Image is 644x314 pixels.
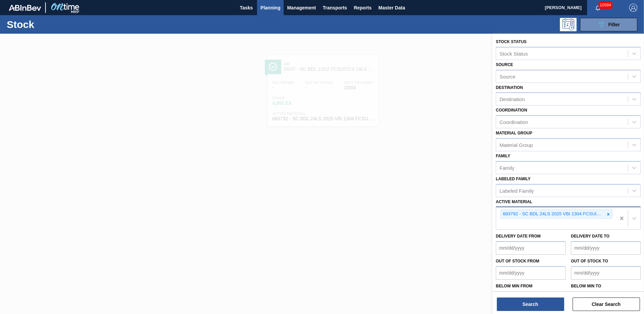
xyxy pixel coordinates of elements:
label: Out of Stock from [496,259,539,263]
button: Filter [580,18,637,31]
input: mm/dd/yyyy [496,266,566,280]
div: Stock Status [500,51,528,56]
label: Below Min from [496,284,533,288]
label: Labeled Family [496,177,530,181]
div: Source [500,73,516,79]
label: Delivery Date from [496,234,541,239]
label: Out of Stock to [571,259,608,263]
div: Labeled Family [500,188,534,193]
label: Below Min to [571,284,601,288]
input: mm/dd/yyyy [571,266,641,280]
div: Material Group [500,142,533,148]
span: Tasks [239,4,254,12]
span: Management [287,4,316,12]
input: mm/dd/yyyy [496,241,566,255]
span: Planning [260,4,280,12]
label: Active Material [496,199,532,204]
div: Family [500,165,514,170]
div: Coordination [500,119,528,125]
span: Filter [608,22,620,27]
button: Notifications [587,3,609,12]
label: Family [496,154,510,158]
input: mm/dd/yyyy [571,241,641,255]
div: Destination [500,96,525,102]
label: Material Group [496,131,532,135]
span: 10584 [599,1,612,9]
label: Stock Status [496,39,526,44]
label: Delivery Date to [571,234,609,239]
span: Transports [323,4,347,12]
span: Master Data [378,4,405,12]
div: Programming: no user selected [560,18,577,31]
label: Source [496,62,513,67]
div: 683792 - SC BDL 24LS 2025 VBI 1304 FCSUITCS 12OZ [501,210,605,218]
label: Coordination [496,108,527,113]
h1: Stock [7,21,107,28]
span: Reports [354,4,372,12]
img: Logout [629,4,637,12]
img: TNhmsLtSVTkK8tSr43FrP2fwEKptu5GPRR3wAAAABJRU5ErkJggg== [9,5,41,11]
label: Destination [496,85,523,90]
